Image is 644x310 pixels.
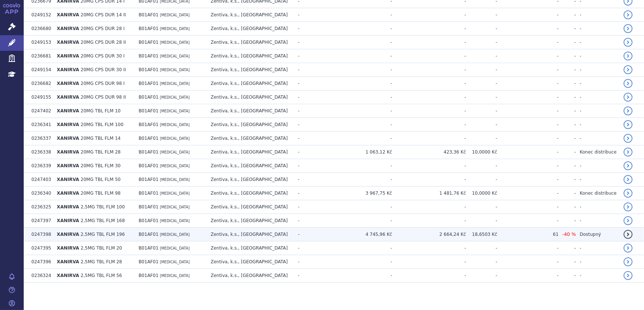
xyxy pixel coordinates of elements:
td: - [497,90,559,104]
td: - [392,173,466,187]
span: 20MG CPS DUR 14 II [81,12,126,17]
td: - [392,200,466,214]
td: Zentiva, k.s., [GEOGRAPHIC_DATA] [207,228,295,241]
span: B01AF01 [139,191,159,196]
span: [MEDICAL_DATA] [160,164,190,168]
td: Zentiva, k.s., [GEOGRAPHIC_DATA] [207,241,295,255]
span: [MEDICAL_DATA] [160,136,190,141]
td: - [323,63,392,77]
a: detail [624,148,633,156]
td: - [294,90,323,104]
td: 61 [497,228,559,241]
td: 0236682 [28,77,53,90]
span: [MEDICAL_DATA] [160,219,190,223]
td: - [576,118,620,132]
td: - [323,255,392,269]
td: - [558,200,576,214]
td: Zentiva, k.s., [GEOGRAPHIC_DATA] [207,269,295,283]
span: [MEDICAL_DATA] [160,232,190,237]
span: B01AF01 [139,53,159,59]
span: XANIRVA [57,149,79,155]
a: detail [624,244,633,253]
td: - [392,36,466,49]
td: - [466,36,497,49]
span: B01AF01 [139,26,159,31]
td: - [576,8,620,22]
span: 20MG TBL FLM 14 [81,136,121,141]
td: 0249155 [28,90,53,104]
a: detail [624,230,633,239]
td: - [323,214,392,228]
td: - [323,132,392,145]
span: -40 % [562,231,576,237]
td: Zentiva, k.s., [GEOGRAPHIC_DATA] [207,104,295,118]
td: - [294,145,323,159]
span: 20MG CPS DUR 98 II [81,95,126,100]
td: Zentiva, k.s., [GEOGRAPHIC_DATA] [207,187,295,200]
span: [MEDICAL_DATA] [160,13,190,17]
td: 0236325 [28,200,53,214]
td: - [576,255,620,269]
td: - [392,49,466,63]
td: 0247402 [28,104,53,118]
td: - [497,118,559,132]
td: - [558,173,576,187]
a: detail [624,10,633,19]
td: - [466,118,497,132]
span: XANIRVA [57,191,79,196]
td: - [294,200,323,214]
td: - [576,241,620,255]
td: - [392,269,466,283]
span: 20MG TBL FLM 30 [81,163,121,168]
td: Zentiva, k.s., [GEOGRAPHIC_DATA] [207,200,295,214]
td: - [497,159,559,173]
span: B01AF01 [139,245,159,251]
td: - [497,63,559,77]
td: - [497,241,559,255]
span: XANIRVA [57,81,79,86]
a: detail [624,38,633,47]
td: - [392,214,466,228]
span: 20MG CPS DUR 28 II [81,40,126,45]
td: - [576,132,620,145]
td: - [558,159,576,173]
td: 0236681 [28,49,53,63]
td: 2 664,24 Kč [392,228,466,241]
td: 4 745,96 Kč [323,228,392,241]
span: XANIRVA [57,177,79,182]
td: - [294,214,323,228]
td: Zentiva, k.s., [GEOGRAPHIC_DATA] [207,118,295,132]
td: - [576,36,620,49]
a: detail [624,161,633,170]
td: - [576,63,620,77]
span: 2,5MG TBL FLM 196 [81,232,125,237]
span: XANIRVA [57,67,79,72]
span: 20MG TBL FLM 10 [81,108,121,113]
span: [MEDICAL_DATA] [160,205,190,209]
span: XANIRVA [57,218,79,223]
td: - [576,77,620,90]
td: - [392,8,466,22]
span: XANIRVA [57,12,79,17]
td: - [558,145,576,159]
span: [MEDICAL_DATA] [160,178,190,182]
td: - [294,187,323,200]
span: [MEDICAL_DATA] [160,95,190,99]
td: - [558,22,576,36]
td: 1 481,76 Kč [392,187,466,200]
td: - [497,36,559,49]
span: [MEDICAL_DATA] [160,191,190,195]
span: 2,5MG TBL FLM 100 [81,204,125,210]
span: B01AF01 [139,108,159,113]
td: - [392,90,466,104]
span: B01AF01 [139,67,159,72]
td: - [497,255,559,269]
span: XANIRVA [57,53,79,59]
td: - [558,63,576,77]
td: - [323,104,392,118]
span: B01AF01 [139,204,159,210]
td: - [392,77,466,90]
td: Zentiva, k.s., [GEOGRAPHIC_DATA] [207,255,295,269]
td: - [392,104,466,118]
a: detail [624,271,633,280]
